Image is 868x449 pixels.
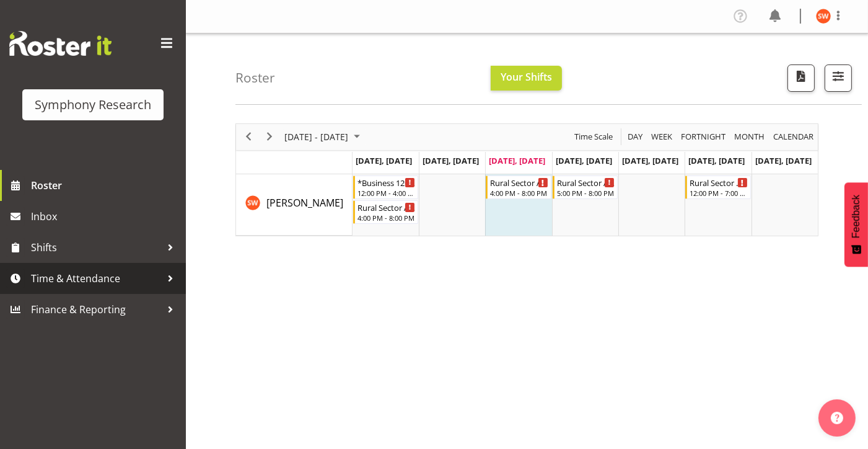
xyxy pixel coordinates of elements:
h4: Roster [235,71,275,85]
span: [PERSON_NAME] [266,196,343,210]
button: Previous [240,129,257,144]
span: Day [626,129,644,144]
div: Rural Sector Arvo/Evenings [490,176,548,189]
span: [DATE], [DATE] [556,155,612,166]
div: Symphony Research [35,96,151,114]
span: Week [650,129,673,144]
span: Your Shifts [501,70,552,84]
span: Feedback [851,195,862,238]
div: Rural Sector Weekends [690,176,747,189]
button: Timeline Month [732,129,767,144]
button: Fortnight [679,129,728,144]
div: Shannon Whelan"s event - Rural Sector Arvo/Evenings Begin From Monday, September 15, 2025 at 4:00... [353,200,418,224]
img: Rosterit website logo [9,31,112,56]
span: [DATE], [DATE] [622,155,678,166]
span: [DATE], [DATE] [755,155,812,166]
table: Timeline Week of September 17, 2025 [353,174,818,236]
span: Month [733,129,766,144]
div: previous period [238,124,259,150]
div: 12:00 PM - 4:00 PM [357,188,415,198]
button: September 2025 [283,129,366,144]
div: *Business 12~4:00pm (mixed shift start times) [357,176,415,189]
button: Timeline Day [626,129,645,144]
div: next period [259,124,280,150]
a: [PERSON_NAME] [266,195,343,210]
span: Roster [31,176,180,195]
div: Shannon Whelan"s event - Rural Sector Arvo/Evenings Begin From Thursday, September 18, 2025 at 5:... [553,176,618,199]
div: September 15 - 21, 2025 [280,124,367,150]
span: Fortnight [680,129,727,144]
button: Time Scale [572,129,615,144]
div: Timeline Week of September 17, 2025 [235,123,818,236]
td: Shannon Whelan resource [236,174,353,236]
span: [DATE], [DATE] [356,155,412,166]
button: Your Shifts [491,66,562,91]
button: Month [771,129,816,144]
span: Time Scale [573,129,614,144]
div: Rural Sector Arvo/Evenings [357,201,415,213]
div: 4:00 PM - 8:00 PM [357,213,415,223]
button: Filter Shifts [825,64,852,92]
div: Shannon Whelan"s event - *Business 12~4:00pm (mixed shift start times) Begin From Monday, Septemb... [353,176,418,199]
span: [DATE] - [DATE] [283,129,349,144]
span: Shifts [31,238,161,257]
div: Shannon Whelan"s event - Rural Sector Arvo/Evenings Begin From Wednesday, September 17, 2025 at 4... [486,176,551,199]
img: shannon-whelan11890.jpg [816,9,831,24]
button: Next [261,129,278,144]
span: Finance & Reporting [31,300,161,319]
span: Time & Attendance [31,269,161,288]
span: calendar [772,129,815,144]
div: Rural Sector Arvo/Evenings [557,176,615,189]
span: [DATE], [DATE] [688,155,745,166]
span: [DATE], [DATE] [489,155,545,166]
button: Timeline Week [649,129,675,144]
div: 12:00 PM - 7:00 PM [690,188,747,198]
img: help-xxl-2.png [831,412,843,424]
span: Inbox [31,207,180,226]
div: 4:00 PM - 8:00 PM [490,188,548,198]
button: Download a PDF of the roster according to the set date range. [787,64,815,92]
div: 5:00 PM - 8:00 PM [557,188,615,198]
div: Shannon Whelan"s event - Rural Sector Weekends Begin From Saturday, September 20, 2025 at 12:00:0... [685,176,750,199]
button: Feedback - Show survey [844,182,868,267]
span: [DATE], [DATE] [423,155,479,166]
